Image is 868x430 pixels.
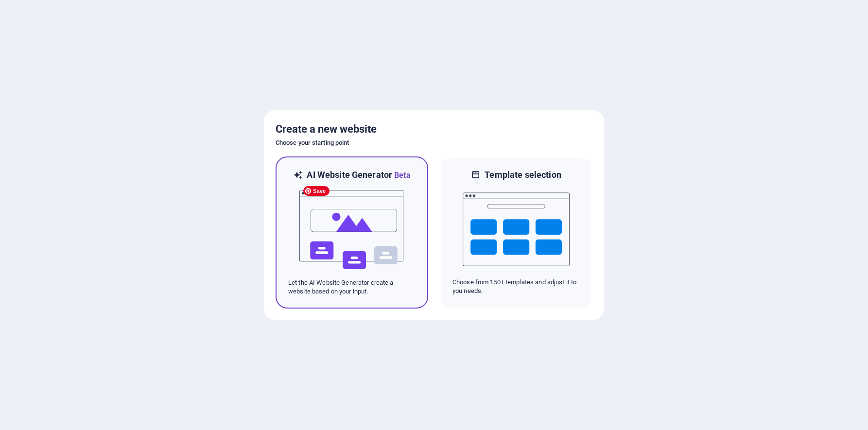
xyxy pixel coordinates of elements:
[485,169,561,181] h6: Template selection
[440,156,592,309] div: Template selectionChoose from 150+ templates and adjust it to you needs.
[298,181,405,278] img: ai
[276,137,592,149] h6: Choose your starting point
[452,278,580,295] p: Choose from 150+ templates and adjust it to you needs.
[276,121,592,137] h5: Create a new website
[303,186,330,196] span: Save
[307,169,410,181] h6: AI Website Generator
[392,171,411,180] span: Beta
[288,278,416,296] p: Let the AI Website Generator create a website based on your input.
[276,156,428,309] div: AI Website GeneratorBetaaiLet the AI Website Generator create a website based on your input.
